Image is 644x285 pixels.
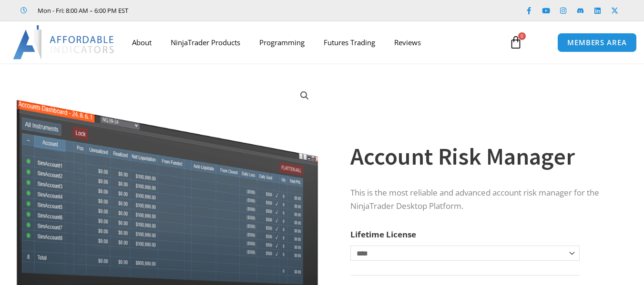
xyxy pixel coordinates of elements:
a: MEMBERS AREA [557,33,637,52]
iframe: Customer reviews powered by Trustpilot [142,6,285,15]
a: Clear options [350,265,365,272]
p: This is the most reliable and advanced account risk manager for the NinjaTrader Desktop Platform. [350,186,620,214]
nav: Menu [123,31,502,53]
label: Lifetime License [350,229,416,240]
img: LogoAI | Affordable Indicators – NinjaTrader [13,25,115,59]
a: 0 [495,29,537,56]
a: Futures Trading [314,31,385,53]
a: NinjaTrader Products [161,31,250,53]
span: 0 [518,32,526,40]
a: Programming [250,31,314,53]
a: About [123,31,161,53]
a: Reviews [385,31,430,53]
span: Mon - Fri: 8:00 AM – 6:00 PM EST [35,5,128,16]
a: View full-screen image gallery [296,87,313,104]
span: MEMBERS AREA [567,39,627,46]
h1: Account Risk Manager [350,140,620,173]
